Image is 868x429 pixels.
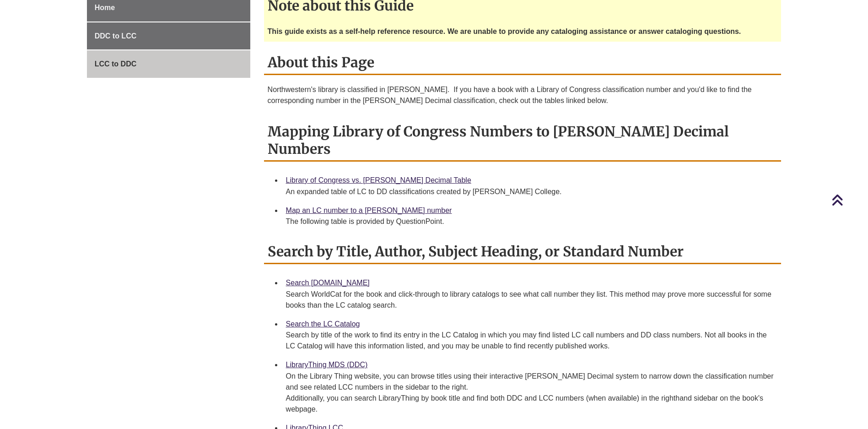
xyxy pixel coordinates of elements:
[286,186,774,197] div: An expanded table of LC to DD classifications created by [PERSON_NAME] College.
[264,240,782,264] h2: Search by Title, Author, Subject Heading, or Standard Number
[264,120,782,162] h2: Mapping Library of Congress Numbers to [PERSON_NAME] Decimal Numbers
[264,51,782,75] h2: About this Page
[286,320,360,328] a: Search the LC Catalog
[831,194,866,206] a: Back to Top
[87,22,250,50] a: DDC to LCC
[286,216,774,227] div: The following table is provided by QuestionPoint.
[286,361,368,369] a: LibraryThing MDS (DDC)
[286,330,774,352] div: Search by title of the work to find its entry in the LC Catalog in which you may find listed LC c...
[286,371,774,415] div: On the Library Thing website, you can browse titles using their interactive [PERSON_NAME] Decimal...
[95,4,115,11] span: Home
[95,32,137,40] span: DDC to LCC
[286,206,452,214] a: Map an LC number to a [PERSON_NAME] number
[87,50,250,78] a: LCC to DDC
[286,279,370,287] a: Search [DOMAIN_NAME]
[95,60,137,68] span: LCC to DDC
[286,289,774,311] div: Search WorldCat for the book and click-through to library catalogs to see what call number they l...
[286,176,471,184] a: Library of Congress vs. [PERSON_NAME] Decimal Table
[268,27,741,35] strong: This guide exists as a self-help reference resource. We are unable to provide any cataloging assi...
[268,84,778,106] p: Northwestern's library is classified in [PERSON_NAME]. If you have a book with a Library of Congr...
